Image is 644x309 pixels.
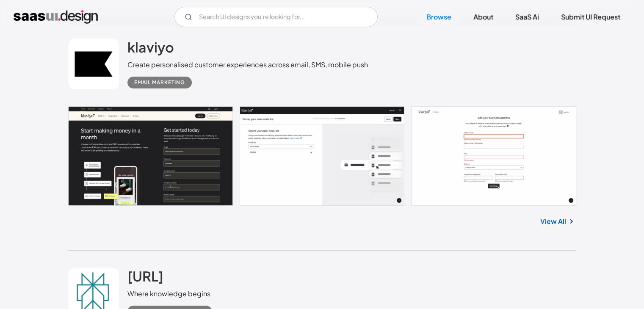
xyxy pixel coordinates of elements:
[127,60,368,70] div: Create personalised customer experiences across email, SMS, mobile push
[174,7,378,27] form: Email Form
[463,8,503,26] a: About
[540,216,566,226] a: View All
[127,268,163,289] a: [URL]
[416,8,462,26] a: Browse
[174,7,378,27] input: Search UI designs you're looking for...
[134,77,185,88] div: Email Marketing
[127,268,163,284] h2: [URL]
[551,8,630,26] a: Submit UI Request
[14,10,98,24] a: home
[127,39,174,55] h2: klaviyo
[127,39,174,60] a: klaviyo
[505,8,549,26] a: SaaS Ai
[127,289,219,299] div: Where knowledge begins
